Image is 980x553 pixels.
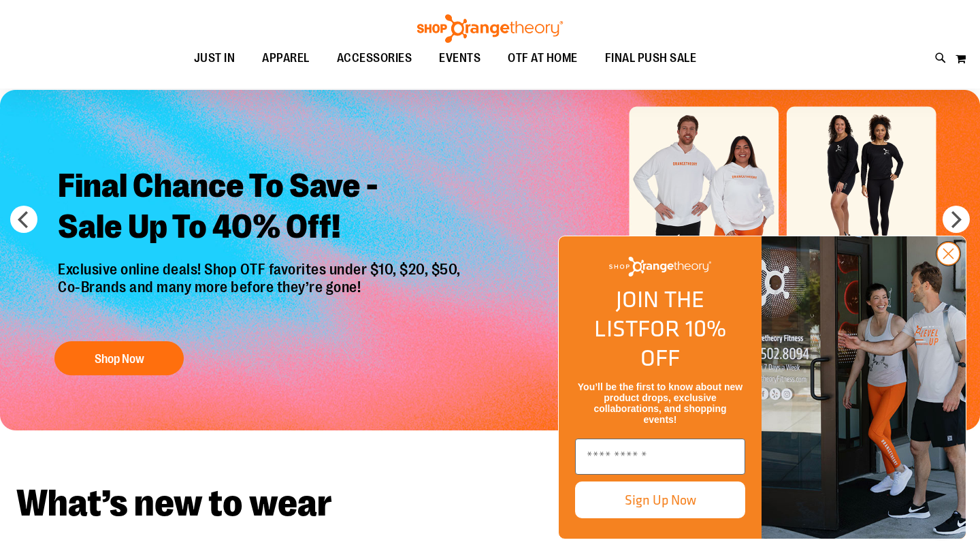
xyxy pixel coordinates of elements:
[439,43,480,74] span: EVENTS
[594,282,704,345] span: JOIN THE LIST
[605,43,697,74] span: FINAL PUSH SALE
[494,43,591,74] a: OTF AT HOME
[415,14,565,43] img: Shop Orangetheory
[323,43,426,74] a: ACCESSORIES
[609,257,711,276] img: Shop Orangetheory
[638,311,726,375] span: FOR 10% OFF
[508,43,578,74] span: OTF AT HOME
[337,43,412,74] span: ACCESSORIES
[591,43,710,74] a: FINAL PUSH SALE
[194,43,235,74] span: JUST IN
[262,43,310,74] span: APPAREL
[943,206,970,233] button: next
[10,206,37,233] button: prev
[936,241,961,266] button: Close dialog
[575,439,745,475] input: Enter email
[48,261,474,328] p: Exclusive online deals! Shop OTF favorites under $10, $20, $50, Co-Brands and many more before th...
[578,381,742,425] span: You’ll be the first to know about new product drops, exclusive collaborations, and shopping events!
[575,481,745,518] button: Sign Up Now
[544,222,980,553] div: FLYOUT Form
[248,43,323,74] a: APPAREL
[425,43,494,74] a: EVENTS
[180,43,249,74] a: JUST IN
[48,155,474,261] h2: Final Chance To Save - Sale Up To 40% Off!
[16,485,964,522] h2: What’s new to wear
[762,236,966,539] img: Shop Orangtheory
[48,155,474,382] a: Final Chance To Save -Sale Up To 40% Off! Exclusive online deals! Shop OTF favorites under $10, $...
[54,341,184,375] button: Shop Now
